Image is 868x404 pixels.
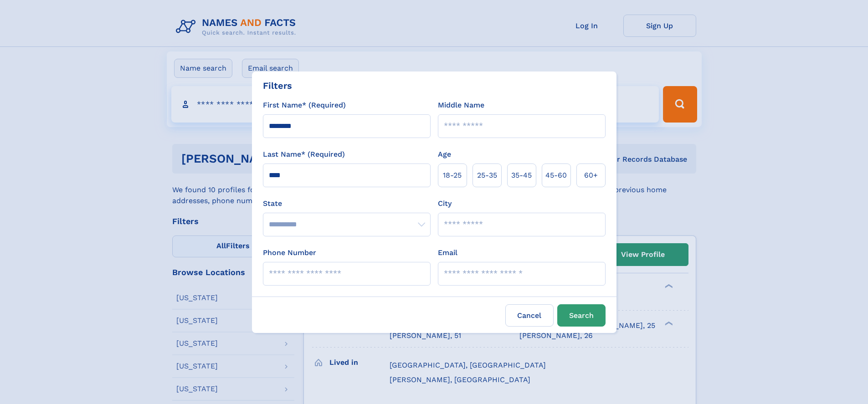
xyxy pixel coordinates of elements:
span: 60+ [584,170,598,181]
span: 35‑45 [511,170,532,181]
div: Filters [263,79,292,92]
span: 25‑35 [477,170,497,181]
label: Middle Name [438,100,484,111]
button: Search [557,304,606,327]
label: Cancel [505,304,554,327]
label: Age [438,149,451,160]
label: First Name* (Required) [263,100,346,111]
label: Phone Number [263,247,316,258]
label: Email [438,247,457,258]
label: Last Name* (Required) [263,149,345,160]
label: City [438,198,452,209]
span: 18‑25 [443,170,462,181]
label: State [263,198,431,209]
span: 45‑60 [545,170,567,181]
